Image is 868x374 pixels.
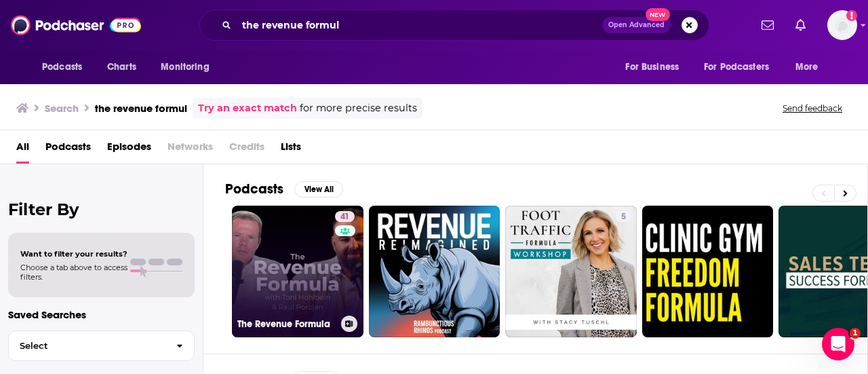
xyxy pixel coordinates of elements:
a: 5 [505,206,637,337]
button: open menu [33,54,100,80]
a: 41 [335,211,355,222]
a: All [16,136,29,164]
span: Logged in as crenshawcomms [827,10,857,40]
h3: Search [45,102,79,115]
button: open menu [786,54,835,80]
span: 1 [850,328,861,339]
button: Send feedback [778,102,846,114]
span: 41 [340,210,349,224]
a: 41The Revenue Formula [232,206,363,337]
a: PodcastsView All [225,181,343,198]
h3: the revenue formul [95,102,187,115]
img: User Profile [827,10,857,40]
span: For Podcasters [704,58,769,77]
input: Search podcasts, credits, & more... [237,14,602,36]
svg: Add a profile image [846,10,857,21]
div: Search podcasts, credits, & more... [199,10,709,41]
iframe: Intercom live chat [822,328,854,360]
span: For Business [625,58,679,77]
a: Show notifications dropdown [756,14,779,37]
img: Podchaser - Follow, Share and Rate Podcasts [11,12,141,38]
a: Show notifications dropdown [790,14,811,37]
button: open menu [151,54,226,80]
h2: Filter By [8,200,195,219]
a: Podcasts [45,136,91,164]
span: Open Advanced [608,22,665,29]
span: Select [9,341,165,350]
a: 5 [616,211,631,222]
a: Charts [98,54,144,80]
button: View All [294,181,343,198]
span: Choose a tab above to access filters. [20,263,127,282]
span: for more precise results [300,100,417,116]
span: More [795,58,818,77]
span: Podcasts [42,58,82,77]
h3: The Revenue Formula [237,318,336,330]
button: Show profile menu [827,10,857,40]
span: 5 [621,210,626,224]
button: Open AdvancedNew [602,17,671,33]
span: Credits [229,136,264,164]
a: Lists [281,136,301,164]
span: New [646,8,670,21]
p: Saved Searches [8,308,195,321]
span: Monitoring [161,58,209,77]
span: Networks [167,136,213,164]
button: open menu [695,54,789,80]
button: open menu [616,54,696,80]
button: Select [8,331,195,361]
h2: Podcasts [225,181,283,198]
a: Try an exact match [198,100,297,116]
span: Want to filter your results? [20,249,127,259]
span: Charts [107,58,136,77]
a: Episodes [107,136,151,164]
